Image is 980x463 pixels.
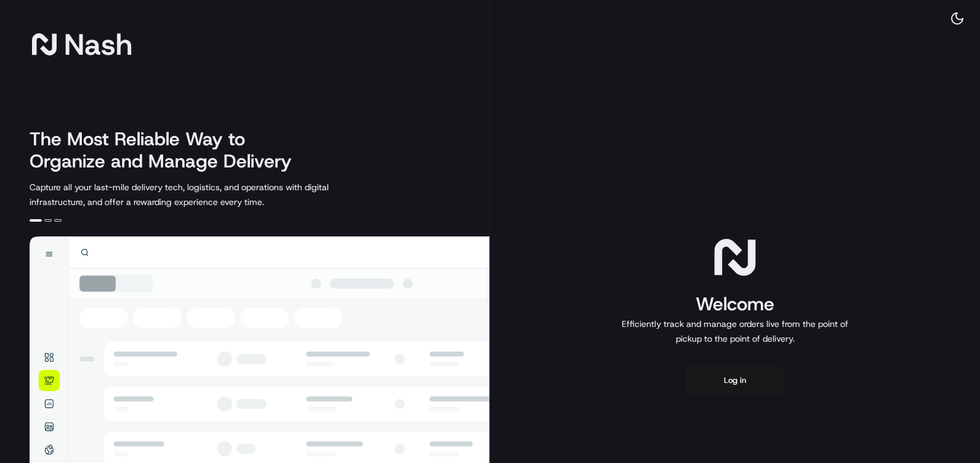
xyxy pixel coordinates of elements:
[617,316,853,346] p: Efficiently track and manage orders live from the point of pickup to the point of delivery.
[64,32,132,57] span: Nash
[617,292,853,316] h1: Welcome
[30,128,305,172] h2: The Most Reliable Way to Organize and Manage Delivery
[686,366,784,395] button: Log in
[30,180,384,209] p: Capture all your last-mile delivery tech, logistics, and operations with digital infrastructure, ...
